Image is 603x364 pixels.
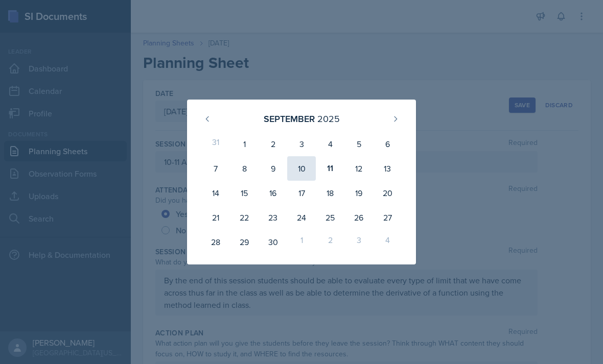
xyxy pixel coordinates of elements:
div: 27 [373,205,402,230]
div: 12 [344,156,373,181]
div: 22 [230,205,259,230]
div: 24 [287,205,316,230]
div: September [264,112,315,126]
div: 1 [230,132,259,156]
div: 4 [373,230,402,254]
div: 30 [259,230,287,254]
div: 6 [373,132,402,156]
div: 2 [316,230,344,254]
div: 2025 [317,112,340,126]
div: 9 [259,156,287,181]
div: 17 [287,181,316,205]
div: 21 [201,205,230,230]
div: 15 [230,181,259,205]
div: 25 [316,205,344,230]
div: 28 [201,230,230,254]
div: 5 [344,132,373,156]
div: 16 [259,181,287,205]
div: 19 [344,181,373,205]
div: 3 [344,230,373,254]
div: 11 [316,156,344,181]
div: 8 [230,156,259,181]
div: 23 [259,205,287,230]
div: 3 [287,132,316,156]
div: 1 [287,230,316,254]
div: 20 [373,181,402,205]
div: 7 [201,156,230,181]
div: 14 [201,181,230,205]
div: 31 [201,132,230,156]
div: 4 [316,132,344,156]
div: 2 [259,132,287,156]
div: 18 [316,181,344,205]
div: 26 [344,205,373,230]
div: 10 [287,156,316,181]
div: 13 [373,156,402,181]
div: 29 [230,230,259,254]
